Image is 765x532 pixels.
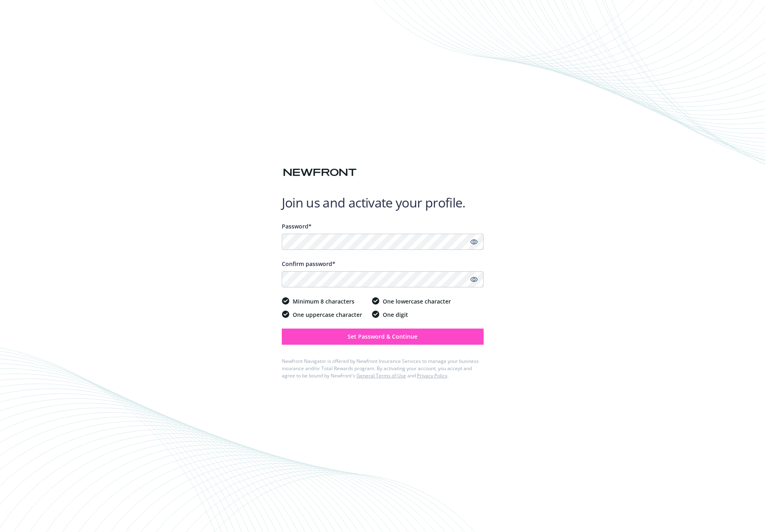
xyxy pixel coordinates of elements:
[282,165,358,180] img: Newfront logo
[293,310,362,319] span: One uppercase character
[282,222,312,230] span: Password*
[356,372,406,379] a: General Terms of Use
[383,297,451,306] span: One lowercase character
[282,260,335,268] span: Confirm password*
[348,333,417,340] span: Set Password & Continue
[282,195,484,211] h1: Join us and activate your profile.
[293,297,354,306] span: Minimum 8 characters
[282,358,484,379] div: Newfront Navigator is offered by Newfront Insurance Services to manage your business insurance an...
[282,271,484,287] input: Confirm your unique password
[417,372,447,379] a: Privacy Policy
[282,329,484,345] button: Set Password & Continue
[383,310,408,319] span: One digit
[469,237,479,247] a: Show password
[282,234,484,250] input: Enter a unique password...
[469,274,479,284] a: Show password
